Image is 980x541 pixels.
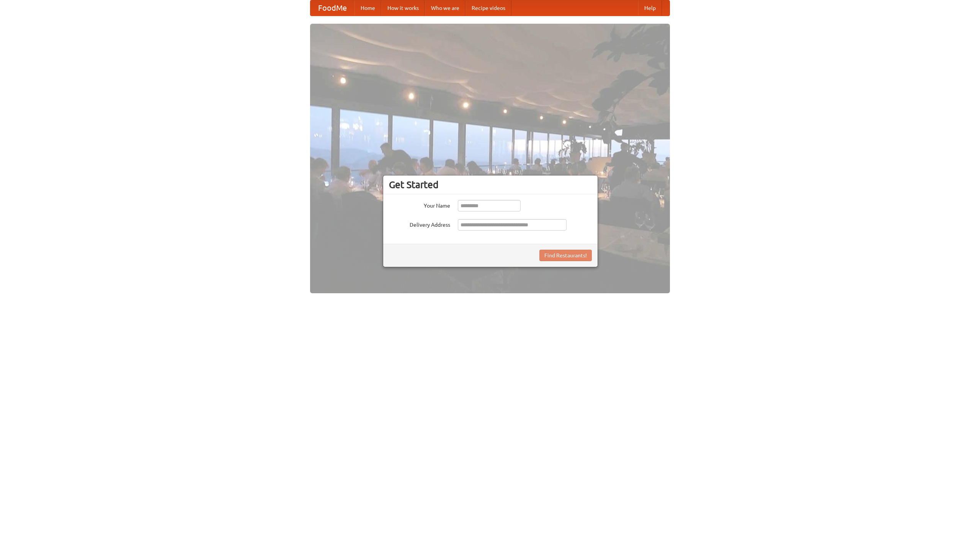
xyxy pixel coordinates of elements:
a: How it works [381,0,425,16]
a: Who we are [425,0,465,16]
a: FoodMe [310,0,354,16]
a: Recipe videos [465,0,511,16]
label: Your Name [389,200,450,210]
label: Delivery Address [389,219,450,229]
button: Find Restaurants! [539,250,592,261]
a: Home [354,0,381,16]
h3: Get Started [389,179,592,190]
a: Help [638,0,662,16]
